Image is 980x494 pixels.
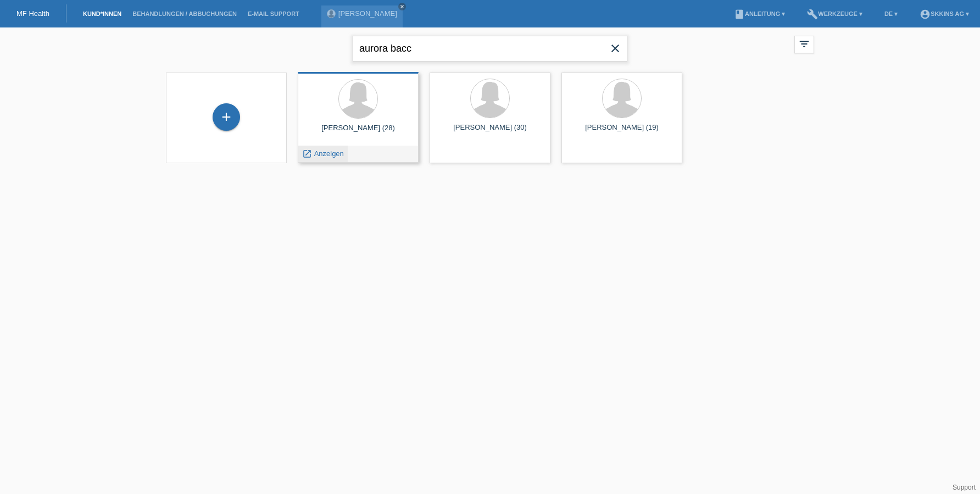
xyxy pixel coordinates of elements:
[242,10,305,17] a: E-Mail Support
[879,10,903,17] a: DE ▾
[798,38,810,50] i: filter_list
[16,9,49,18] a: MF Health
[353,36,627,62] input: Suche...
[914,10,975,17] a: account_circleSKKINS AG ▾
[307,124,410,141] div: [PERSON_NAME] (28)
[570,123,673,141] div: [PERSON_NAME] (19)
[127,10,242,17] a: Behandlungen / Abbuchungen
[609,42,622,55] i: close
[399,4,405,9] i: close
[314,149,344,158] span: Anzeigen
[801,10,868,17] a: buildWerkzeuge ▾
[338,9,397,18] a: [PERSON_NAME]
[398,3,406,10] a: close
[728,10,790,17] a: bookAnleitung ▾
[953,484,976,491] a: Support
[77,10,127,17] a: Kund*innen
[302,149,344,158] a: launch Anzeigen
[438,123,542,141] div: [PERSON_NAME] (30)
[734,9,745,20] i: book
[920,9,931,20] i: account_circle
[213,108,240,126] div: Kund*in hinzufügen
[302,149,312,159] i: launch
[807,9,818,20] i: build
